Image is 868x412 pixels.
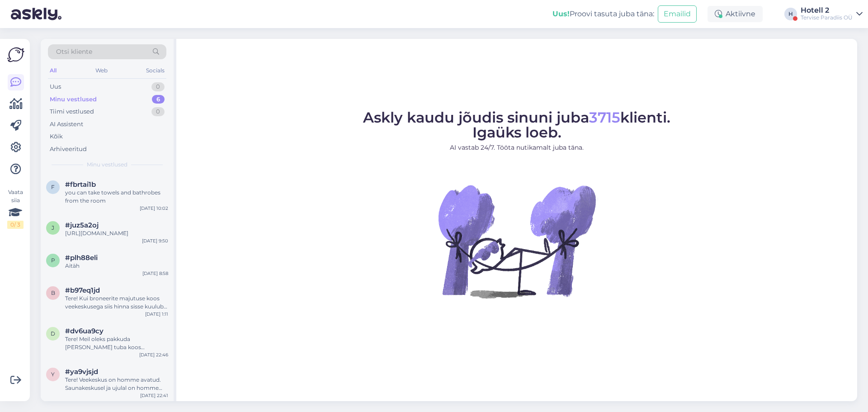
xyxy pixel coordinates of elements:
[94,65,109,76] div: Web
[65,376,168,392] div: Tere! Veekeskus on homme avatud. Saunakeskusel ja ujulal on homme hoolduspäev, Saunakeskus ja uju...
[151,107,165,116] div: 0
[435,160,598,322] img: No Chat active
[139,351,168,358] div: [DATE] 22:46
[50,82,61,91] div: Uus
[50,132,63,141] div: Kõik
[784,8,797,20] div: H
[65,335,168,351] div: Tere! Meil oleks pakkuda [PERSON_NAME] tuba koos veekeskuse külastusega. Hinnaks oleks 104 EUR (0...
[552,9,570,18] b: Uus!
[51,371,55,378] span: y
[56,47,92,57] span: Otsi kliente
[801,14,853,21] div: Tervise Paradiis OÜ
[50,145,87,154] div: Arhiveeritud
[801,7,863,21] a: Hotell 2Tervise Paradiis OÜ
[65,262,168,270] div: Aitäh
[48,65,58,76] div: All
[65,180,96,189] span: #fbrtai1b
[144,65,166,76] div: Socials
[65,368,98,376] span: #ya9vjsjd
[51,184,55,190] span: f
[65,286,100,294] span: #b97eq1jd
[51,257,55,264] span: p
[142,270,168,277] div: [DATE] 8:58
[552,9,654,19] div: Proovi tasuta juba täna:
[7,188,24,229] div: Vaata siia
[51,289,55,296] span: b
[65,327,104,335] span: #dv6ua9cy
[145,311,168,317] div: [DATE] 1:11
[50,107,94,116] div: Tiimi vestlused
[7,46,24,63] img: Askly Logo
[151,82,165,91] div: 0
[65,294,168,311] div: Tere! Kui broneerite majutuse koos veekeskusega siis hinna sisse kuulub veekeskus, ujula jõusaal ...
[87,161,127,169] span: Minu vestlused
[801,7,853,14] div: Hotell 2
[65,229,168,237] div: [URL][DOMAIN_NAME]
[363,143,670,152] p: AI vastab 24/7. Tööta nutikamalt juba täna.
[708,6,763,22] div: Aktiivne
[51,330,55,337] span: d
[363,109,670,141] span: Askly kaudu jõudis sinuni juba klienti. Igaüks loeb.
[140,205,168,212] div: [DATE] 10:02
[65,221,99,229] span: #juz5a2oj
[658,5,697,23] button: Emailid
[50,95,97,104] div: Minu vestlused
[140,392,168,399] div: [DATE] 22:41
[50,120,83,129] div: AI Assistent
[65,189,168,205] div: you can take towels and bathrobes from the room
[152,95,165,104] div: 6
[7,221,24,229] div: 0 / 3
[589,109,620,126] span: 3715
[142,237,168,244] div: [DATE] 9:50
[65,254,98,262] span: #plh88eli
[52,224,54,231] span: j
